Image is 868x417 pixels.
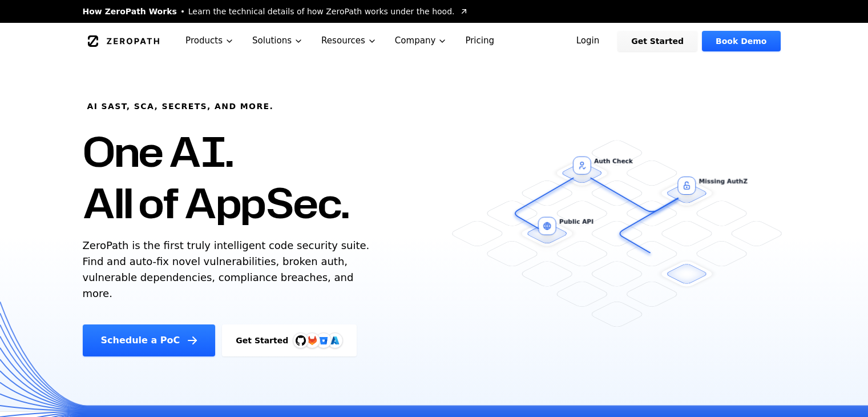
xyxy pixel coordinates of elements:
img: GitLab [301,329,324,352]
button: Company [386,23,457,59]
img: GitHub [296,335,306,346]
a: Book Demo [702,31,780,51]
button: Solutions [243,23,312,59]
nav: Global [69,23,800,59]
a: Pricing [456,23,503,59]
a: How ZeroPath WorksLearn the technical details of how ZeroPath works under the hood. [83,6,469,17]
p: ZeroPath is the first truly intelligent code security suite. Find and auto-fix novel vulnerabilit... [83,238,375,302]
h6: AI SAST, SCA, Secrets, and more. [87,101,274,112]
a: Get Started [617,31,697,51]
a: Login [563,31,613,51]
img: Azure [330,336,340,345]
span: Learn the technical details of how ZeroPath works under the hood. [188,6,455,17]
a: Schedule a PoC [83,324,216,356]
a: Get StartedGitHubGitLabAzure [222,324,357,356]
h1: One AI. All of AppSec. [83,126,349,228]
span: How ZeroPath Works [83,6,177,17]
button: Resources [312,23,386,59]
button: Products [176,23,243,59]
svg: Bitbucket [317,334,330,347]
